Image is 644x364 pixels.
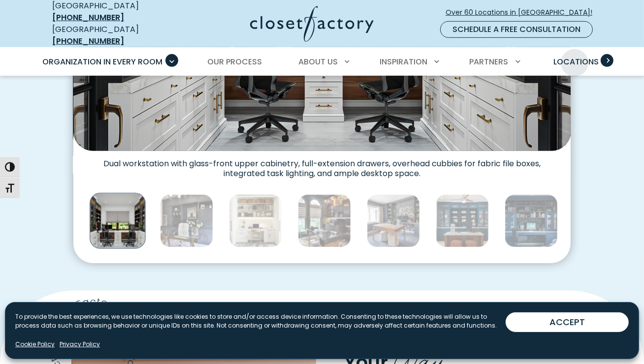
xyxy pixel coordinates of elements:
[367,194,420,247] img: Modern home office with floral accent wallpaper, matte charcoal built-ins, and a light oak desk f...
[160,194,213,247] img: Custom home office grey cabinetry with wall safe and mini fridge
[298,56,338,67] span: About Us
[52,35,124,47] a: [PHONE_NUMBER]
[35,48,609,76] nav: Primary Menu
[470,56,509,67] span: Partners
[505,194,558,247] img: Custom home office with blue built-ins, glass-front cabinets, adjustable shelving, custom drawer ...
[445,4,601,21] a: Over 60 Locations in [GEOGRAPHIC_DATA]!
[553,56,599,67] span: Locations
[436,194,489,247] img: Built-in blue cabinetry with mesh-front doors and open shelving displays accessories like labeled...
[506,312,629,332] button: ACCEPT
[60,340,100,349] a: Privacy Policy
[250,6,374,42] img: Closet Factory Logo
[52,24,173,47] div: [GEOGRAPHIC_DATA]
[298,194,351,247] img: Sophisticated home office with dark wood cabinetry, metallic backsplash, under-cabinet lighting, ...
[229,194,282,247] img: Compact, closet-style workstation with two-tier open shelving, wicker baskets, framed prints, and...
[440,21,593,38] a: Schedule a Free Consultation
[207,56,262,67] span: Our Process
[42,56,162,67] span: Organization in Every Room
[73,151,571,179] figcaption: Dual workstation with glass-front upper cabinetry, full-extension drawers, overhead cubbies for f...
[380,56,427,67] span: Inspiration
[15,340,55,349] a: Cookie Policy
[15,312,506,330] p: To provide the best experiences, we use technologies like cookies to store and/or access device i...
[446,7,600,18] span: Over 60 Locations in [GEOGRAPHIC_DATA]!
[90,193,145,249] img: Dual workstation home office with glass-front upper cabinetry, full-extension drawers, overhead c...
[52,12,124,23] a: [PHONE_NUMBER]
